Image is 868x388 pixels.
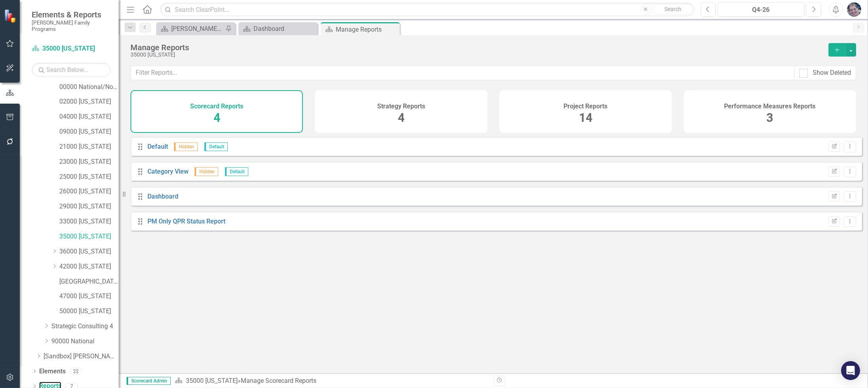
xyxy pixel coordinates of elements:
[718,2,805,17] button: Q4-26
[204,142,228,151] span: Default
[664,6,681,12] span: Search
[59,127,119,136] a: 09000 [US_STATE]
[59,187,119,196] a: 26000 [US_STATE]
[127,377,171,385] span: Scorecard Admin
[398,111,405,125] span: 4
[39,367,66,376] a: Elements
[847,2,861,17] img: Diane Gillian
[59,307,119,316] a: 50000 [US_STATE]
[579,111,592,125] span: 14
[190,103,243,110] h4: Scorecard Reports
[43,352,119,361] a: [Sandbox] [PERSON_NAME] Family Programs
[32,44,111,53] a: 35000 [US_STATE]
[377,103,425,110] h4: Strategy Reports
[160,3,694,17] input: Search ClearPoint...
[813,68,851,78] div: Show Deleted
[175,377,488,386] div: » Manage Scorecard Reports
[59,262,119,271] a: 42000 [US_STATE]
[130,52,821,58] div: 35000 [US_STATE]
[32,10,111,19] span: Elements & Reports
[59,202,119,211] a: 29000 [US_STATE]
[59,172,119,182] a: 25000 [US_STATE]
[59,83,119,92] a: 00000 National/No Jurisdiction (SC3)
[32,63,111,77] input: Search Below...
[186,377,238,384] a: 35000 [US_STATE]
[59,112,119,121] a: 04000 [US_STATE]
[70,368,82,375] div: 22
[59,232,119,241] a: 35000 [US_STATE]
[720,5,802,15] div: Q4-26
[564,103,607,110] h4: Project Reports
[225,167,248,176] span: Default
[59,277,119,286] a: [GEOGRAPHIC_DATA][US_STATE]
[59,157,119,167] a: 23000 [US_STATE]
[51,337,119,346] a: 90000 National
[174,142,198,151] span: Hidden
[240,24,316,34] a: Dashboard
[158,24,223,34] a: [PERSON_NAME] Overview
[59,217,119,226] a: 33000 [US_STATE]
[130,66,794,80] input: Filter Reports...
[724,103,815,110] h4: Performance Measures Reports
[841,361,860,380] div: Open Intercom Messenger
[32,19,111,32] small: [PERSON_NAME] Family Programs
[171,24,223,34] div: [PERSON_NAME] Overview
[59,292,119,301] a: 47000 [US_STATE]
[148,143,168,150] a: Default
[148,168,189,175] a: Category View
[195,167,218,176] span: Hidden
[653,4,693,15] button: Search
[336,25,398,34] div: Manage Reports
[51,322,119,331] a: Strategic Consulting 4
[59,142,119,151] a: 21000 [US_STATE]
[253,24,316,34] div: Dashboard
[148,218,225,225] a: PM Only QPR Status Report
[148,193,178,200] a: Dashboard
[766,111,773,125] span: 3
[4,9,18,23] img: ClearPoint Strategy
[214,111,220,125] span: 4
[59,247,119,256] a: 36000 [US_STATE]
[59,97,119,106] a: 02000 [US_STATE]
[130,43,821,52] div: Manage Reports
